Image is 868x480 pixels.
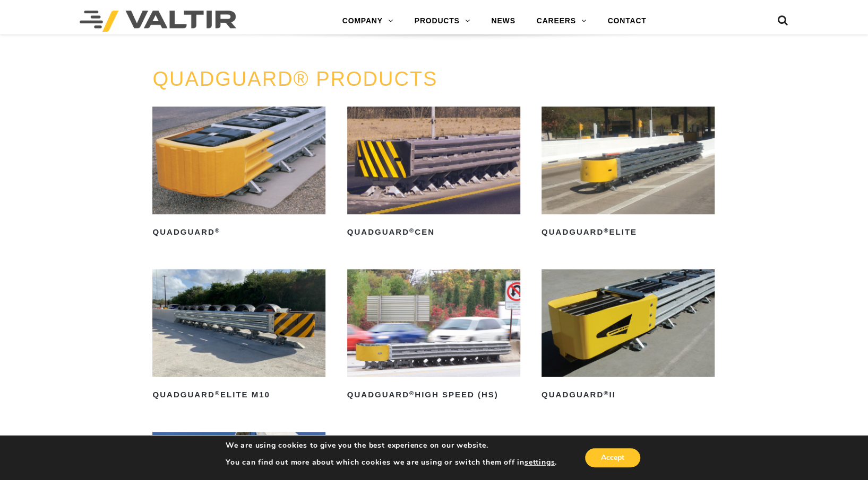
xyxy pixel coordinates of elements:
[585,448,640,467] button: Accept
[597,11,657,32] a: CONTACT
[347,269,520,403] a: QuadGuard®High Speed (HS)
[404,11,481,32] a: PRODUCTS
[604,390,609,396] sup: ®
[409,390,415,396] sup: ®
[215,227,220,234] sup: ®
[152,224,325,241] h2: QuadGuard
[542,224,715,241] h2: QuadGuard Elite
[152,106,325,241] a: QuadGuard®
[152,68,437,90] a: QUADGUARD® PRODUCTS
[347,224,520,241] h2: QuadGuard CEN
[347,106,520,241] a: QuadGuard®CEN
[526,11,597,32] a: CAREERS
[215,390,220,396] sup: ®
[604,227,609,234] sup: ®
[332,11,404,32] a: COMPANY
[152,269,325,403] a: QuadGuard®Elite M10
[409,227,415,234] sup: ®
[542,386,715,403] h2: QuadGuard II
[480,11,526,32] a: NEWS
[80,11,236,32] img: Valtir
[542,269,715,403] a: QuadGuard®II
[347,386,520,403] h2: QuadGuard High Speed (HS)
[226,441,557,450] p: We are using cookies to give you the best experience on our website.
[226,458,557,467] p: You can find out more about which cookies we are using or switch them off in .
[525,458,555,467] button: settings
[152,386,325,403] h2: QuadGuard Elite M10
[542,106,715,241] a: QuadGuard®Elite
